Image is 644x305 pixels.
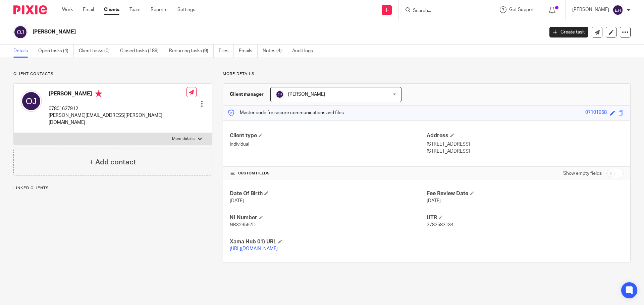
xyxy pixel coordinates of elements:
img: svg%3E [276,90,284,98]
h4: Address [427,132,624,139]
h4: CUSTOM FIELDS [230,171,427,176]
span: 2782583134 [427,223,453,227]
p: More details [223,71,631,77]
span: NR329597D [230,223,256,227]
h4: Fee Review Date [427,190,624,197]
input: Search [412,8,473,14]
p: [PERSON_NAME] [572,6,609,13]
img: Pixie [13,5,47,14]
a: Emails [239,45,258,58]
p: More details [172,136,195,142]
h4: Date Of Birth [230,190,427,197]
span: [DATE] [230,199,244,203]
img: svg%3E [612,5,623,15]
h3: Client manager [230,91,264,98]
p: 07801627912 [49,105,186,112]
a: Work [62,6,73,13]
p: Individual [230,141,427,148]
i: Primary [95,90,102,97]
h4: Client type [230,132,427,139]
h4: Xama Hub 01) URL [230,238,427,245]
span: [PERSON_NAME] [288,92,325,97]
p: Client contacts [13,71,212,77]
h4: UTR [427,214,624,221]
span: [DATE] [427,199,441,203]
a: Notes (4) [263,45,287,58]
p: [PERSON_NAME][EMAIL_ADDRESS][PERSON_NAME][DOMAIN_NAME] [49,112,186,126]
a: Create task [549,27,588,37]
a: Clients [104,6,119,13]
p: [STREET_ADDRESS] [427,148,624,155]
a: Recurring tasks (9) [169,45,214,58]
h2: [PERSON_NAME] [33,28,438,35]
a: Audit logs [292,45,318,58]
a: [URL][DOMAIN_NAME] [230,246,278,251]
a: Closed tasks (189) [120,45,164,58]
h4: [PERSON_NAME] [49,90,186,99]
a: Details [13,45,33,58]
img: svg%3E [13,25,28,39]
div: 07101968 [585,109,607,117]
label: Show empty fields [563,170,602,177]
a: Open tasks (4) [38,45,74,58]
p: Master code for secure communications and files [228,109,344,116]
span: Get Support [509,7,535,12]
a: Reports [151,6,167,13]
h4: NI Number [230,214,427,221]
a: Files [219,45,234,58]
h4: + Add contact [89,157,136,167]
a: Team [129,6,141,13]
a: Client tasks (0) [79,45,115,58]
img: svg%3E [20,90,42,112]
p: [STREET_ADDRESS] [427,141,624,148]
a: Settings [177,6,195,13]
a: Email [83,6,94,13]
p: Linked clients [13,185,212,191]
